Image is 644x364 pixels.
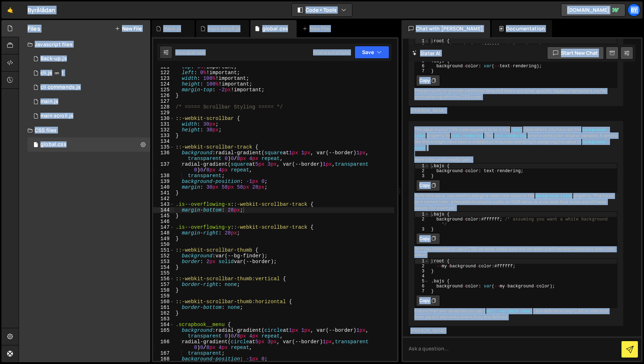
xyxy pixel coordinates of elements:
[547,47,604,59] button: Start new chat
[416,295,440,306] button: Copy
[415,227,429,232] div: 3
[416,180,440,191] button: Copy
[153,264,174,270] div: 154
[28,66,150,80] div: 10338/23371.js
[153,219,174,224] div: 146
[153,93,174,98] div: 126
[153,327,174,339] div: 165
[153,127,174,133] div: 132
[153,184,174,190] div: 140
[416,233,440,244] button: Copy
[40,70,52,76] div: cli.js
[153,144,174,150] div: 135
[153,70,174,76] div: 122
[153,104,174,110] div: 128
[153,213,174,219] div: 145
[153,310,174,316] div: 162
[175,49,205,55] div: Saved
[153,202,174,207] div: 143
[415,269,429,274] div: 3
[415,39,429,44] div: 1
[493,134,527,139] code: text-rendering
[415,264,429,269] div: 2
[415,169,429,174] div: 2
[415,69,429,74] div: 7
[153,133,174,139] div: 133
[153,270,174,276] div: 155
[415,164,429,169] div: 1
[115,26,142,31] button: New File
[40,141,67,148] div: global.css
[153,161,174,173] div: 137
[153,339,174,350] div: 166
[153,253,174,259] div: 152
[561,4,625,16] a: [DOMAIN_NAME]
[153,98,174,104] div: 127
[415,217,429,227] div: 2
[292,4,352,16] button: Code + Tools
[535,194,573,199] code: background-color
[40,98,58,105] div: main.js
[153,87,174,93] div: 125
[415,259,429,264] div: 1
[28,137,150,152] div: 10338/24192.css
[28,94,150,109] div: 10338/23933.js
[153,76,174,81] div: 123
[153,150,174,161] div: 136
[40,55,67,62] div: Back-up.js
[153,230,174,236] div: 148
[19,123,150,137] div: CSS files
[1,1,19,19] a: 🤙
[628,4,640,16] a: By
[450,134,484,139] code: text-rendering
[153,356,174,362] div: 168
[415,64,429,69] div: 6
[415,212,429,217] div: 1
[412,50,441,57] h2: Slater AI
[409,121,623,326] div: The issue in your CSS code appears to be in the class where you have set the property to . The is...
[492,20,552,37] div: Documentation
[313,49,350,55] div: Prod is out of sync
[153,81,174,87] div: 124
[19,37,150,52] div: Javascript files
[28,80,150,94] div: 10338/24355.js
[40,84,80,91] div: cli commands.js
[62,70,64,76] span: 1
[510,127,523,132] code: .bajs
[153,282,174,287] div: 157
[28,25,40,33] h2: Files
[28,6,55,14] div: Byrålådan
[153,259,174,264] div: 153
[262,25,288,32] div: global.css
[153,190,174,196] div: 141
[28,109,150,123] div: 10338/24973.js
[153,293,174,299] div: 159
[153,236,174,242] div: 149
[416,75,440,86] button: Copy
[153,276,174,282] div: 156
[153,139,174,144] div: 134
[153,316,174,322] div: 163
[153,287,174,293] div: 158
[153,196,174,202] div: 142
[153,110,174,116] div: 129
[415,174,429,179] div: 3
[415,279,429,284] div: 5
[188,49,205,55] div: just now
[410,328,621,334] div: [PERSON_NAME]
[401,20,490,37] div: Chat with [PERSON_NAME]
[153,116,174,121] div: 130
[414,140,608,151] code: background-color
[208,25,240,32] div: main scroll.js
[415,274,429,279] div: 4
[153,299,174,305] div: 160
[28,52,150,66] div: 10338/35579.js
[302,25,332,32] div: New File
[163,25,181,32] div: main.js
[153,224,174,230] div: 147
[486,309,533,314] code: var(--variable-name)
[153,121,174,127] div: 131
[153,305,174,310] div: 161
[153,247,174,253] div: 151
